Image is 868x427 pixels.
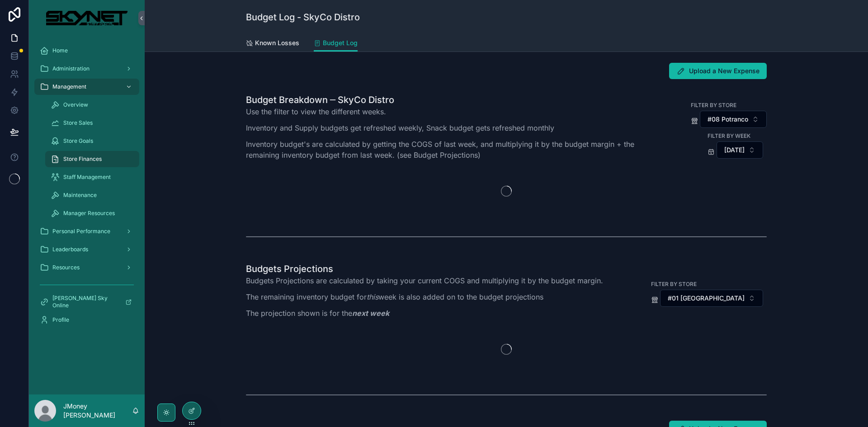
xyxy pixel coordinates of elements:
[63,192,97,199] span: Maintenance
[34,241,139,258] a: Leaderboards
[352,309,389,318] em: next week
[34,61,139,77] a: Administration
[63,155,102,163] span: Store Finances
[689,66,759,75] span: Upload a New Expense
[63,402,132,420] p: JMoney [PERSON_NAME]
[34,312,139,328] a: Profile
[46,11,127,25] img: App logo
[367,292,378,301] em: this
[691,101,736,109] label: Filter By Store
[323,38,358,47] span: Budget Log
[246,139,666,160] p: Inventory budget's are calculated by getting the COGS of last week, and multiplying it by the bud...
[246,122,666,133] p: Inventory and Supply budgets get refreshed weekly, Snack budget gets refreshed monthly
[29,36,145,340] div: scrollable content
[651,280,697,288] label: Filter By Store
[45,115,139,131] a: Store Sales
[63,137,93,145] span: Store Goals
[246,263,603,275] h1: Budgets Projections
[660,290,763,307] button: Select Button
[45,169,139,185] a: Staff Management
[63,174,111,181] span: Staff Management
[708,131,750,140] label: Filter By Week
[45,205,139,221] a: Manager Resources
[63,119,93,127] span: Store Sales
[52,316,69,324] span: Profile
[700,111,767,128] button: Select Button
[52,264,80,271] span: Resources
[34,294,139,310] a: [PERSON_NAME] Sky Online
[34,223,139,239] a: Personal Performance
[717,141,763,159] button: Select Button
[52,295,118,309] span: [PERSON_NAME] Sky Online
[246,94,666,106] h1: Budget Breakdown ─ SkyCo Distro
[63,210,115,217] span: Manager Resources
[34,79,139,95] a: Management
[63,101,88,108] span: Overview
[246,291,603,302] p: The remaining inventory budget for week is also added on to the budget projections
[45,97,139,113] a: Overview
[314,35,358,52] a: Budget Log
[52,47,68,54] span: Home
[45,133,139,149] a: Store Goals
[708,115,748,124] span: #08 Potranco
[668,294,745,303] span: #01 [GEOGRAPHIC_DATA]
[52,246,88,253] span: Leaderboards
[724,145,745,155] span: [DATE]
[52,65,90,72] span: Administration
[34,259,139,276] a: Resources
[669,63,767,79] button: Upload a New Expense
[246,11,360,23] h1: Budget Log - SkyCo Distro
[34,42,139,59] a: Home
[45,151,139,167] a: Store Finances
[52,83,86,90] span: Management
[246,35,299,53] a: Known Losses
[246,308,603,319] p: The projection shown is for the
[45,187,139,203] a: Maintenance
[246,275,603,286] p: Budgets Projections are calculated by taking your current COGS and multiplying it by the budget m...
[52,228,110,235] span: Personal Performance
[246,106,666,117] p: Use the filter to view the different weeks.
[255,38,299,47] span: Known Losses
